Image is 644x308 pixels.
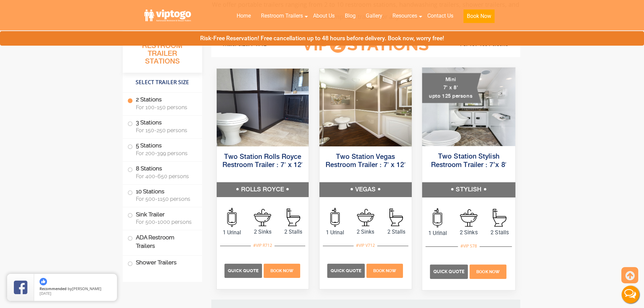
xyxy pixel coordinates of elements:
div: #VIP R712 [251,241,275,250]
span: For 400-650 persons [136,173,194,180]
span: Book Now [270,268,293,273]
a: Book Now [366,267,404,274]
span: 1 Urinal [422,229,453,237]
label: 2 Stations [127,93,197,114]
img: an icon of urinal [330,208,340,227]
span: For 100-150 persons [136,104,194,111]
a: Book Now [469,268,507,275]
span: Recommended [40,286,67,291]
img: Side view of two station restroom trailer with separate doors for males and females [319,69,412,146]
span: [PERSON_NAME] [72,286,101,291]
span: Book Now [373,268,396,273]
span: 2 Stalls [381,228,412,236]
label: ADA Restroom Trailers [127,230,197,253]
img: A mini restroom trailer with two separate stations and separate doors for males and females [422,68,515,146]
a: Gallery [361,8,387,23]
h3: VIP Stations [291,35,439,54]
a: Resources [387,8,422,23]
img: an icon of urinal [433,208,442,228]
a: Home [232,8,256,23]
h4: Select Trailer Size [123,76,202,89]
img: Review Rating [14,281,27,294]
a: Book Now [458,8,500,27]
label: 8 Stations [127,162,197,183]
h5: VEGAS [319,182,412,197]
img: an icon of sink [460,209,477,227]
a: Book Now [263,267,301,274]
label: 10 Stations [127,185,197,206]
span: by [40,287,112,291]
label: 3 Stations [127,116,197,137]
img: Side view of two station restroom trailer with separate doors for males and females [217,69,309,146]
a: Contact Us [422,8,458,23]
span: [DATE] [40,291,51,296]
span: Quick Quote [331,268,361,273]
span: 2 Sinks [247,228,278,236]
div: #VIP V712 [354,241,377,250]
img: an icon of stall [493,209,506,227]
label: Shower Trailers [127,256,197,270]
h5: STYLISH [422,182,515,197]
span: For 500-1000 persons [136,219,194,225]
a: Quick Quote [430,268,469,275]
span: 2 Sinks [350,228,381,236]
span: Book Now [476,269,500,274]
h5: ROLLS ROYCE [217,182,309,197]
button: Live Chat [617,281,644,308]
img: an icon of stall [287,209,300,226]
a: Two Station Stylish Restroom Trailer : 7’x 8′ [431,153,506,168]
h3: All Portable Restroom Trailer Stations [123,32,202,73]
span: Quick Quote [228,268,259,273]
a: Quick Quote [327,267,366,274]
a: About Us [308,8,340,23]
label: Sink Trailer [127,207,197,228]
a: Two Station Vegas Restroom Trailer : 7′ x 12′ [326,153,406,169]
img: an icon of sink [357,209,374,226]
span: 2 Sinks [453,228,484,236]
img: an icon of stall [389,209,403,226]
div: #VIP S78 [458,242,479,251]
span: 2 Stalls [278,228,309,236]
a: Quick Quote [224,267,263,274]
span: For 500-1150 persons [136,196,194,202]
span: For 150-250 persons [136,127,194,134]
span: Quick Quote [433,269,464,274]
div: Mini 7' x 8' upto 125 persons [422,73,481,103]
a: Blog [340,8,361,23]
span: 2 Stalls [484,228,515,236]
button: Book Now [463,9,495,23]
a: Restroom Trailers [256,8,308,23]
span: 1 Urinal [319,229,350,237]
label: 5 Stations [127,139,197,160]
img: thumbs up icon [40,278,47,285]
img: an icon of sink [254,209,271,226]
a: Two Station Rolls Royce Restroom Trailer : 7′ x 12′ [222,153,303,169]
span: For 200-399 persons [136,150,194,157]
img: an icon of urinal [227,208,237,227]
span: 1 Urinal [217,229,247,237]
